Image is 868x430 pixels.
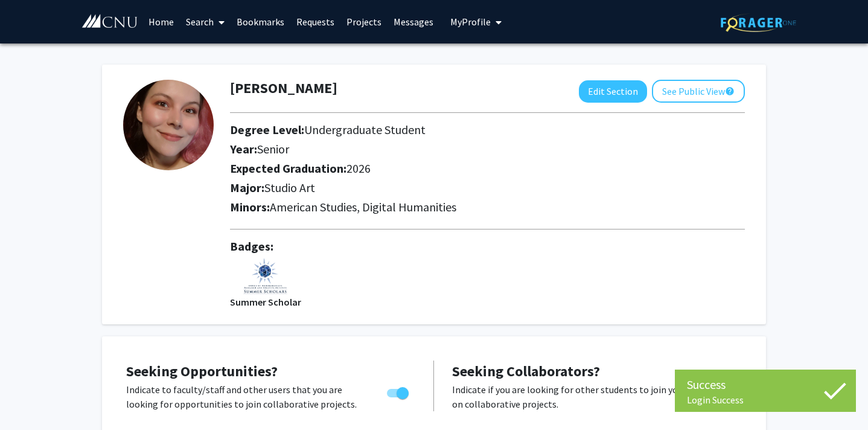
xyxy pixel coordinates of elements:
[346,161,371,176] span: 2026
[725,84,735,98] mat-icon: help
[230,161,662,176] h2: Expected Graduation:
[340,1,388,43] a: Projects
[126,362,278,380] span: Seeking Opportunities?
[721,13,796,32] img: ForagerOne Logo
[243,258,289,295] img: cnu_Summer_Scholars.png
[230,123,662,137] h2: Degree Level:
[81,14,138,29] img: Christopher Newport University Logo
[230,181,745,195] h2: Major:
[382,382,415,400] div: Toggle
[264,180,315,195] span: Studio Art
[126,382,364,411] p: Indicate to faculty/staff and other users that you are looking for opportunities to join collabor...
[230,295,301,309] p: Summer Scholar
[142,1,180,43] a: Home
[452,382,691,411] p: Indicate if you are looking for other students to join you on collaborative projects.
[652,80,745,103] button: See Public View
[687,394,844,406] div: Login Success
[452,362,600,380] span: Seeking Collaborators?
[257,141,289,156] span: Senior
[290,1,340,43] a: Requests
[123,80,214,170] img: Profile Picture
[270,199,456,214] span: American Studies, Digital Humanities
[180,1,231,43] a: Search
[230,142,662,156] h2: Year:
[388,1,439,43] a: Messages
[687,376,844,394] div: Success
[230,200,745,214] h2: Minors:
[230,80,337,97] h1: [PERSON_NAME]
[230,239,745,254] h2: Badges:
[304,122,426,137] span: Undergraduate Student
[450,16,491,28] span: My Profile
[231,1,290,43] a: Bookmarks
[579,80,647,103] button: Edit Section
